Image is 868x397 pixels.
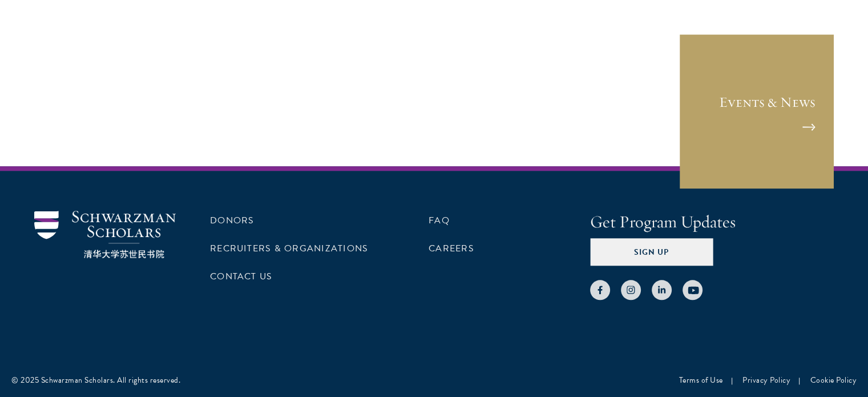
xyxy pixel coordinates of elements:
button: Sign Up [590,238,713,266]
h4: Get Program Updates [590,211,834,234]
a: Cookie Policy [810,374,857,386]
a: Donors [210,214,254,227]
a: Recruiters & Organizations [210,242,368,255]
a: Terms of Use [679,374,723,386]
a: Events & News [680,34,834,189]
img: Schwarzman Scholars [34,211,176,258]
a: Privacy Policy [742,374,790,386]
div: © 2025 Schwarzman Scholars. All rights reserved. [11,374,180,386]
a: Contact Us [210,270,272,283]
a: Careers [429,242,474,255]
a: FAQ [429,214,450,227]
